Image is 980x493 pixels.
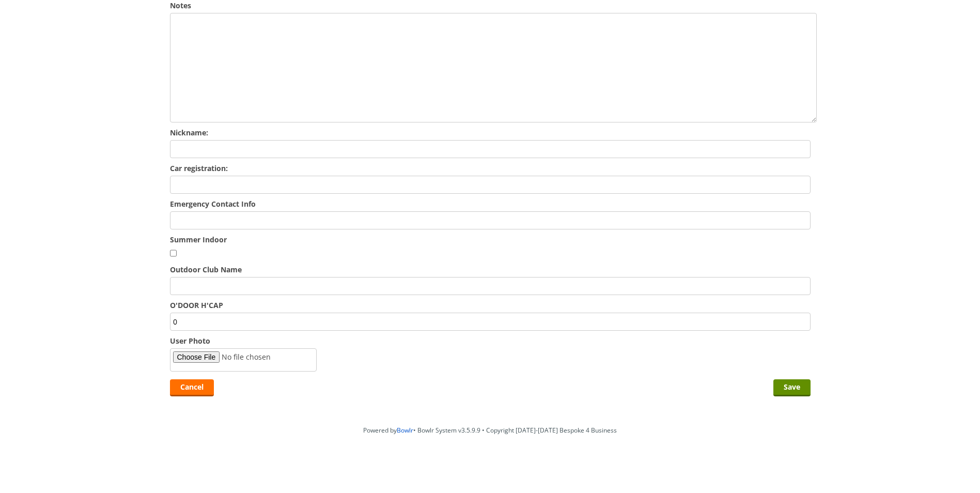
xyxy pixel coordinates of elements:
label: User Photo [170,336,811,346]
input: Save [773,379,811,396]
label: Nickname: [170,128,811,137]
span: Powered by • Bowlr System v3.5.9.9 • Copyright [DATE]-[DATE] Bespoke 4 Business [363,426,617,435]
a: Bowlr [397,426,413,435]
label: Outdoor Club Name [170,265,811,274]
a: Cancel [170,379,214,396]
label: Car registration: [170,163,811,173]
label: O'DOOR H'CAP [170,300,811,310]
label: Summer Indoor [170,235,811,244]
label: Notes [170,1,811,10]
label: Emergency Contact Info [170,199,811,209]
